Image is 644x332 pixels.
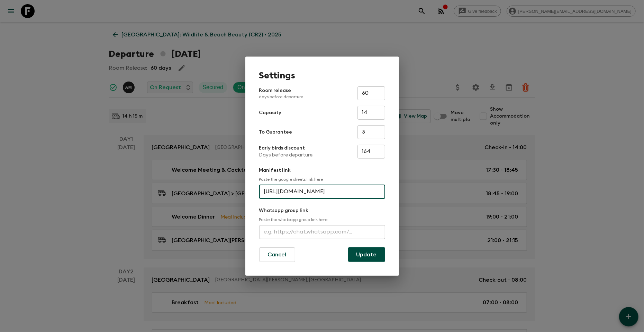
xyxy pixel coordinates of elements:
[259,207,385,214] p: Whatsapp group link
[348,247,385,262] button: Update
[259,109,282,116] p: Capacity
[259,217,385,222] p: Paste the whatsapp group link here
[259,70,385,81] h1: Settings
[357,106,385,120] input: e.g. 14
[259,177,385,182] p: Paste the google sheets link here
[357,125,385,139] input: e.g. 4
[357,145,385,159] input: e.g. 180
[357,86,385,100] input: e.g. 30
[259,185,385,199] input: e.g. https://docs.google.com/spreadsheets/d/1P7Zz9v8J0vXy1Q/edit#gid=0
[259,247,295,262] button: Cancel
[259,225,385,239] input: e.g. https://chat.whatsapp.com/...
[259,87,303,100] p: Room release
[259,167,385,174] p: Manifest link
[259,152,314,159] p: Days before departure.
[259,145,314,152] p: Early birds discount
[259,129,292,136] p: To Guarantee
[259,94,303,100] p: days before departure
